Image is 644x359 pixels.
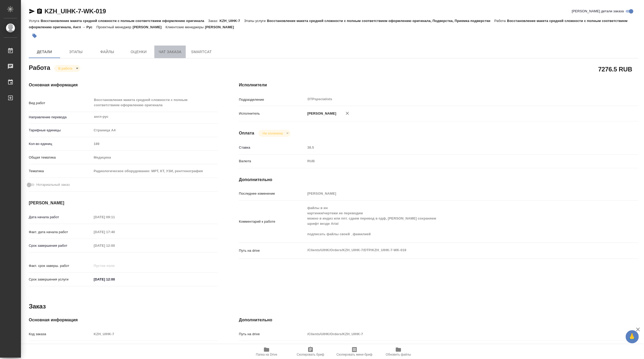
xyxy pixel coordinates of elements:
p: Кол-во единиц [29,141,92,147]
input: Пустое поле [92,140,218,148]
p: Этапы услуги [244,19,267,23]
p: Вид работ [29,100,92,106]
p: Код заказа [29,332,92,337]
p: Тематика [29,169,92,174]
div: Медицина [92,153,218,162]
p: Дата начала работ [29,215,92,220]
p: Факт. срок заверш. работ [29,263,92,268]
input: Пустое поле [306,344,605,351]
p: Последнее изменение [239,191,305,196]
input: Пустое поле [92,344,218,351]
div: Радиологическое оборудование: МРТ, КТ, УЗИ, рентгенография [92,167,218,176]
h2: Заказ [29,302,46,311]
p: Проектный менеджер [97,25,133,29]
span: Чат заказа [157,49,183,55]
input: ✎ Введи что-нибудь [92,276,138,283]
p: Путь на drive [239,332,305,337]
p: Восстановление макета средней сложности с полным соответствием оформлению оригинала, Подверстка, ... [267,19,494,23]
button: Скопировать мини-бриф [332,344,376,359]
input: Пустое поле [92,330,218,338]
span: [PERSON_NAME] детали заказа [572,9,624,14]
h4: Основная информация [29,82,218,88]
button: Скопировать ссылку для ЯМессенджера [29,8,35,14]
p: Подразделение [239,97,305,102]
h4: Дополнительно [239,177,638,183]
div: Страница А4 [92,126,218,135]
p: Путь на drive [239,248,305,253]
div: RUB [306,157,605,166]
h4: Оплата [239,130,254,136]
p: Факт. дата начала работ [29,229,92,235]
input: Пустое поле [306,144,605,151]
span: Обновить файлы [386,353,411,356]
button: Добавить тэг [29,30,40,42]
p: Ставка [239,145,305,150]
button: Не оплачена [261,131,284,136]
span: SmartCat [189,49,214,55]
span: Файлы [95,49,120,55]
button: Скопировать ссылку [36,8,43,14]
input: Пустое поле [306,330,605,338]
p: Услуга [29,19,41,23]
div: В работе [258,130,291,137]
p: Тарифные единицы [29,128,92,133]
p: [PERSON_NAME] [205,25,238,29]
p: Клиентские менеджеры [166,25,205,29]
span: Папка на Drive [256,353,277,356]
span: Нотариальный заказ [36,182,70,187]
p: Восстановление макета средней сложности с полным соответствием оформлению оригинала [41,19,208,23]
span: Детали [32,49,57,55]
p: [PERSON_NAME] [133,25,166,29]
p: [PERSON_NAME] [306,111,336,116]
textarea: /Clients/UIHK/Orders/KZH_UIHK-7/DTP/KZH_UIHK-7-WK-019 [306,246,605,255]
p: Заказ: [208,19,219,23]
h4: Исполнители [239,82,638,88]
h4: Дополнительно [239,317,638,323]
button: Папка на Drive [245,344,289,359]
input: Пустое поле [92,242,138,249]
h4: Основная информация [29,317,218,323]
button: В работе [57,66,74,71]
input: Пустое поле [92,228,138,236]
p: Работа [494,19,507,23]
span: 🙏 [628,331,637,342]
p: Срок завершения работ [29,243,92,248]
h4: [PERSON_NAME] [29,200,218,206]
h2: 7276.5 RUB [598,65,632,74]
p: Общая тематика [29,155,92,160]
button: Скопировать бриф [289,344,332,359]
p: Направление перевода [29,115,92,120]
button: Обновить файлы [376,344,420,359]
span: Оценки [126,49,151,55]
input: Пустое поле [92,262,138,270]
p: Валюта [239,159,305,164]
p: Комментарий к работе [239,219,305,224]
div: В работе [54,65,80,72]
input: Пустое поле [92,213,138,221]
textarea: файлы в ин картинки/чертежи не переводим можно в индиз или ппт. сдаем перевод в пдф, [PERSON_NAME... [306,204,605,239]
span: Скопировать мини-бриф [336,353,372,356]
span: Этапы [63,49,88,55]
span: Скопировать бриф [297,353,324,356]
p: Срок завершения услуги [29,277,92,282]
input: Пустое поле [306,190,605,197]
a: KZH_UIHK-7-WK-019 [44,8,106,15]
button: 🙏 [626,330,639,343]
button: Удалить исполнителя [342,108,353,119]
p: Исполнитель [239,111,305,116]
p: KZH_UIHK-7 [219,19,244,23]
h2: Работа [29,63,50,72]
